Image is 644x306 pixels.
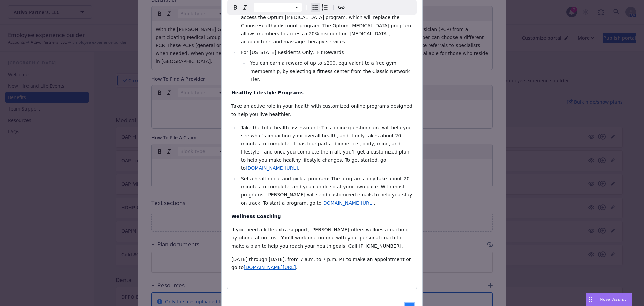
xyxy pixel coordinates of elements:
button: Nova Assist [586,293,632,306]
button: Create link [337,3,346,12]
span: . [298,165,299,171]
strong: Wellness Coaching [231,214,281,219]
span: [DATE] through [DATE], from 7 a.m. to 7 p.m. PT to make an appointment or go to [231,257,412,270]
span: For [US_STATE] Residents Only: Fit Rewards [241,50,344,55]
div: toggle group [311,3,329,12]
div: Drag to move [586,293,594,306]
span: Set a health goal and pick a program: The programs only take about 20 minutes to complete, and yo... [241,176,414,206]
span: Take an active role in your health with customized online programs designed to help you live heal... [231,103,414,117]
span: If you need a little extra support, [PERSON_NAME] offers wellness coaching by phone at no cost. Y... [231,227,410,249]
button: Block type [254,3,302,12]
span: . [374,200,375,206]
span: Take the total health assessment: This online questionnaire will help you see what’s impacting yo... [241,125,413,171]
a: [DOMAIN_NAME][URL] [246,165,298,171]
a: [DOMAIN_NAME][URL] [321,200,374,206]
button: Bulleted list [311,3,320,12]
span: Members who sign up for Optum One Pass Select Affinity can also access the Optum [MEDICAL_DATA] p... [241,7,413,44]
button: Italic [240,3,250,12]
span: You can earn a reward of up to $200, equivalent to a free gym membership, by selecting a fitness ... [250,60,411,82]
strong: Healthy Lifestyle Programs [231,90,304,95]
button: Bold [231,3,240,12]
a: [DOMAIN_NAME][URL] [244,265,296,270]
span: . [296,265,297,270]
button: Numbered list [320,3,329,12]
span: Nova Assist [600,296,626,302]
